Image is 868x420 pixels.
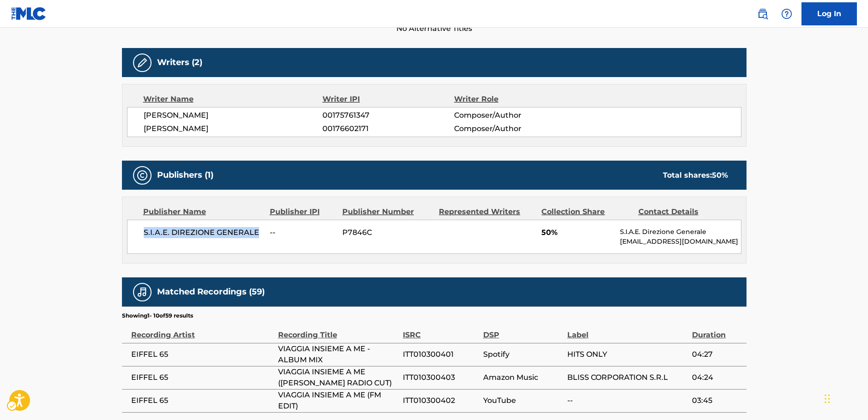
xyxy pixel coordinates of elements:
div: Duration [692,320,741,341]
div: Writer Name [143,94,323,105]
h5: Matched Recordings (59) [157,287,265,297]
h5: Writers (2) [157,57,202,68]
div: ISRC [403,320,479,341]
span: YouTube [483,395,563,406]
span: -- [567,395,687,406]
span: P7846C [342,227,432,238]
span: ITT010300401 [403,349,479,360]
span: EIFFEL 65 [131,395,273,406]
div: Recording Artist [131,320,273,341]
div: Total shares: [663,170,728,181]
div: Recording Title [278,320,398,341]
div: Writer Role [454,94,574,105]
div: Represented Writers [439,206,534,217]
span: 04:27 [692,349,741,360]
div: Drag [825,385,830,413]
span: VIAGGIA INSIEME A ME (FM EDIT) [278,390,398,412]
iframe: Hubspot Iframe [822,376,868,420]
p: [EMAIL_ADDRESS][DOMAIN_NAME] [620,237,741,246]
img: search [757,8,768,19]
span: Composer/Author [454,110,574,121]
span: [PERSON_NAME] [144,110,323,121]
p: Showing 1 - 10 of 59 results [122,312,193,320]
div: Collection Share [541,206,631,217]
span: [PERSON_NAME] [144,123,323,134]
div: Label [567,320,687,341]
div: Contact Details [638,206,728,217]
div: Publisher Number [342,206,432,217]
div: Publisher Name [143,206,263,217]
img: help [781,8,792,19]
h5: Publishers (1) [157,170,213,180]
div: DSP [483,320,563,341]
span: 50% [541,227,613,238]
div: Writer IPI [322,94,454,105]
span: EIFFEL 65 [131,372,273,383]
img: MLC Logo [11,7,47,20]
div: Publisher IPI [270,206,335,217]
span: Spotify [483,349,563,360]
span: VIAGGIA INSIEME A ME ([PERSON_NAME] RADIO CUT) [278,366,398,389]
span: 00176602171 [322,123,454,134]
span: ITT010300402 [403,395,479,406]
span: BLISS CORPORATION S.R.L [567,372,687,383]
span: HITS ONLY [567,349,687,360]
img: Publishers [137,170,148,181]
span: 03:45 [692,395,741,406]
span: ITT010300403 [403,372,479,383]
div: Chat Widget [822,376,868,420]
p: S.I.A.E. Direzione Generale [620,227,741,237]
span: No Alternative Titles [122,23,747,34]
span: 00175761347 [322,110,454,121]
span: Amazon Music [483,372,563,383]
span: 50 % [712,171,728,180]
img: Matched Recordings [137,287,148,298]
span: VIAGGIA INSIEME A ME - ALBUM MIX [278,343,398,366]
span: Composer/Author [454,123,574,134]
span: S.I.A.E. DIREZIONE GENERALE [144,227,263,238]
span: EIFFEL 65 [131,349,273,360]
span: -- [270,227,335,238]
span: 04:24 [692,372,741,383]
img: Writers [137,57,148,68]
a: Log In [801,2,857,25]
